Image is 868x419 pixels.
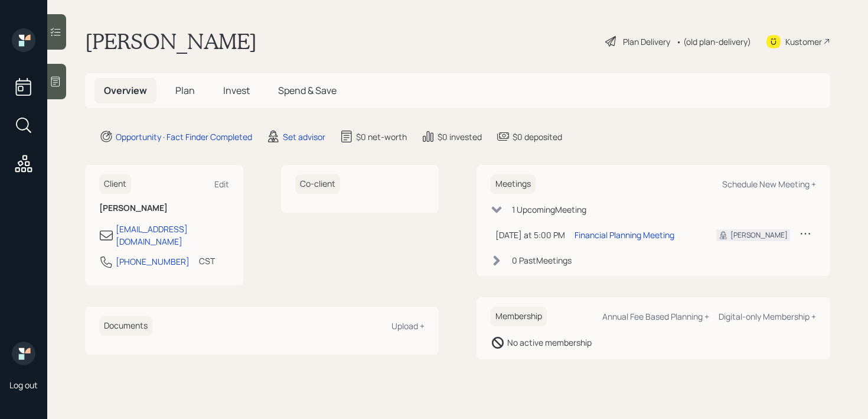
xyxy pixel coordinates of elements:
[391,320,425,332] div: Upload +
[99,174,131,194] h6: Client
[116,131,252,143] div: Opportunity · Fact Finder Completed
[513,131,562,143] div: $0 deposited
[99,203,229,213] h6: [PERSON_NAME]
[491,307,547,326] h6: Membership
[85,28,257,54] h1: [PERSON_NAME]
[575,229,674,241] div: Financial Planning Meeting
[295,174,340,194] h6: Co-client
[507,336,592,349] div: No active membership
[512,254,572,267] div: 0 Past Meeting s
[623,35,670,48] div: Plan Delivery
[175,84,195,97] span: Plan
[495,229,565,241] div: [DATE] at 5:00 PM
[438,131,482,143] div: $0 invested
[512,203,586,216] div: 1 Upcoming Meeting
[116,255,190,268] div: [PHONE_NUMBER]
[12,342,35,365] img: retirable_logo.png
[722,178,816,190] div: Schedule New Meeting +
[719,311,816,322] div: Digital-only Membership +
[676,35,751,48] div: • (old plan-delivery)
[214,178,229,190] div: Edit
[223,84,250,97] span: Invest
[9,379,38,391] div: Log out
[283,131,325,143] div: Set advisor
[785,35,822,48] div: Kustomer
[278,84,337,97] span: Spend & Save
[602,311,709,322] div: Annual Fee Based Planning +
[730,230,788,241] div: [PERSON_NAME]
[356,131,407,143] div: $0 net-worth
[199,255,215,267] div: CST
[104,84,147,97] span: Overview
[99,316,152,336] h6: Documents
[491,174,536,194] h6: Meetings
[116,223,229,248] div: [EMAIL_ADDRESS][DOMAIN_NAME]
